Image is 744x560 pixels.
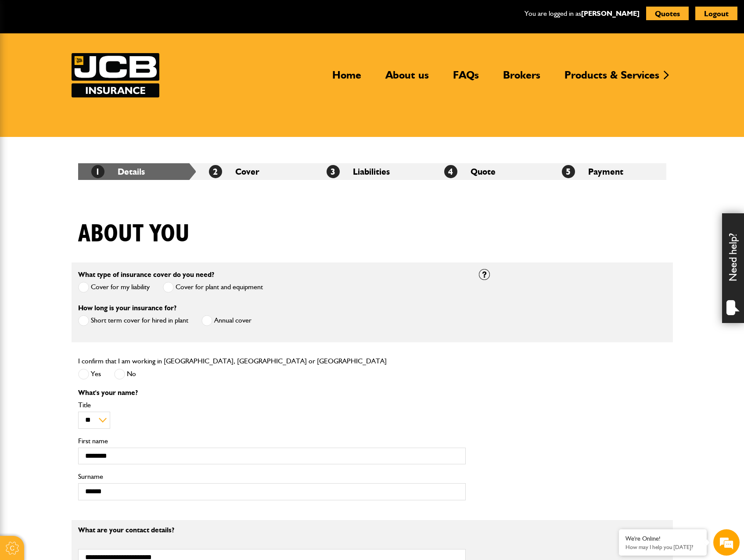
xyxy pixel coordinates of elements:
label: Yes [78,369,101,380]
h1: About you [78,219,190,249]
label: Annual cover [201,315,252,326]
a: About us [379,68,435,89]
span: 5 [562,165,575,178]
div: We're Online! [625,535,700,542]
span: 1 [91,165,104,178]
li: Cover [196,163,313,180]
a: Brokers [496,68,547,89]
label: Cover for plant and equipment [163,282,263,293]
span: 3 [327,165,340,178]
li: Payment [549,163,666,180]
p: What are your contact details? [78,527,466,534]
label: What type of insurance cover do you need? [78,271,214,278]
a: Home [326,68,368,89]
label: Surname [78,473,466,480]
div: Need help? [722,213,744,323]
li: Details [78,163,196,180]
p: How may I help you today? [625,544,700,550]
label: How long is your insurance for? [78,305,176,312]
label: Cover for my liability [78,282,150,293]
label: First name [78,438,466,445]
span: 2 [209,165,222,178]
label: Title [78,402,466,409]
span: 4 [444,165,457,178]
img: JCB Insurance Services logo [72,53,159,97]
li: Quote [431,163,549,180]
a: JCB Insurance Services [72,53,159,97]
a: [PERSON_NAME] [581,9,640,18]
button: Quotes [646,7,689,20]
label: Short term cover for hired in plant [78,315,188,326]
p: You are logged in as [525,8,640,19]
button: Logout [695,7,737,20]
a: Products & Services [558,68,666,89]
p: What's your name? [78,389,466,396]
a: FAQs [446,68,485,89]
label: No [114,369,136,380]
li: Liabilities [313,163,431,180]
label: I confirm that I am working in [GEOGRAPHIC_DATA], [GEOGRAPHIC_DATA] or [GEOGRAPHIC_DATA] [78,358,387,365]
